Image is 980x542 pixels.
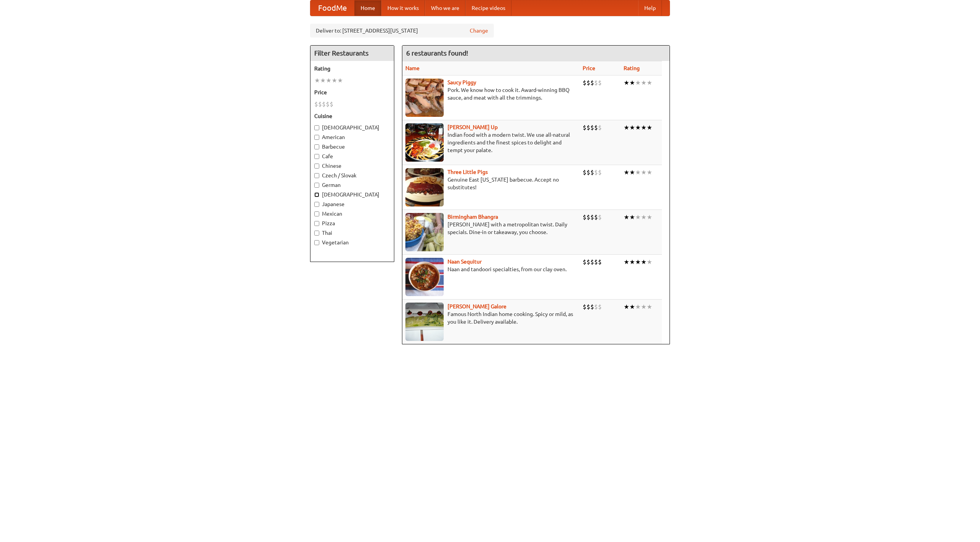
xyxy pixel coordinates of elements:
[641,168,647,177] li: ★
[598,168,602,177] li: $
[586,213,590,221] li: $
[314,172,390,179] label: Czech / Slovak
[314,76,320,85] li: ★
[314,219,390,227] label: Pizza
[448,303,506,309] a: [PERSON_NAME] Galore
[314,143,390,151] label: Barbecue
[405,168,444,206] img: littlepigs.jpg
[314,192,319,197] input: [DEMOGRAPHIC_DATA]
[590,168,594,177] li: $
[647,123,652,132] li: ★
[586,168,590,177] li: $
[629,123,635,132] li: ★
[314,65,390,72] h5: Rating
[583,65,595,71] a: Price
[635,303,641,311] li: ★
[624,258,629,266] li: ★
[448,79,476,85] a: Saucy Piggy
[314,229,390,237] label: Thai
[337,76,343,85] li: ★
[590,303,594,311] li: $
[314,200,390,208] label: Japanese
[465,0,511,16] a: Recipe videos
[624,213,629,221] li: ★
[641,79,647,87] li: ★
[448,214,498,220] a: Birmingham Bhangra
[598,213,602,221] li: $
[314,133,390,141] label: American
[314,144,319,149] input: Barbecue
[310,46,394,61] h4: Filter Restaurants
[583,213,586,221] li: $
[641,213,647,221] li: ★
[598,258,602,266] li: $
[405,65,420,71] a: Name
[314,191,390,198] label: [DEMOGRAPHIC_DATA]
[624,168,629,177] li: ★
[624,65,640,71] a: Rating
[641,258,647,266] li: ★
[594,79,598,87] li: $
[448,259,482,265] a: Naan Sequitur
[629,303,635,311] li: ★
[598,79,602,87] li: $
[326,100,330,108] li: $
[405,123,444,162] img: curryup.jpg
[314,173,319,178] input: Czech / Slovak
[330,100,333,108] li: $
[354,0,381,16] a: Home
[594,123,598,132] li: $
[405,131,577,154] p: Indian food with a modern twist. We use all-natural ingredients and the finest spices to delight ...
[405,79,444,117] img: saucy.jpg
[405,258,444,296] img: naansequitur.jpg
[641,123,647,132] li: ★
[448,169,488,175] a: Three Little Pigs
[629,258,635,266] li: ★
[314,135,319,140] input: American
[598,303,602,311] li: $
[314,181,390,189] label: German
[647,303,652,311] li: ★
[406,49,468,57] ng-pluralize: 6 restaurants found!
[314,202,319,207] input: Japanese
[624,79,629,87] li: ★
[320,76,326,85] li: ★
[624,123,629,132] li: ★
[405,310,577,326] p: Famous North Indian home cooking. Spicy or mild, as you like it. Delivery available.
[635,168,641,177] li: ★
[405,176,577,191] p: Genuine East [US_STATE] barbecue. Accept no substitutes!
[635,258,641,266] li: ★
[629,213,635,221] li: ★
[314,183,319,188] input: German
[314,239,390,246] label: Vegetarian
[594,213,598,221] li: $
[448,124,498,130] a: [PERSON_NAME] Up
[314,152,390,160] label: Cafe
[586,123,590,132] li: $
[629,79,635,87] li: ★
[314,88,390,96] h5: Price
[583,303,586,311] li: $
[405,86,577,102] p: Pork. We know how to cook it. Award-winning BBQ sauce, and meat with all the trimmings.
[405,303,444,341] img: currygalore.jpg
[594,303,598,311] li: $
[425,0,465,16] a: Who we are
[624,303,629,311] li: ★
[629,168,635,177] li: ★
[638,0,662,16] a: Help
[641,303,647,311] li: ★
[332,76,337,85] li: ★
[590,123,594,132] li: $
[635,123,641,132] li: ★
[326,76,332,85] li: ★
[586,303,590,311] li: $
[310,24,494,38] div: Deliver to: [STREET_ADDRESS][US_STATE]
[314,240,319,245] input: Vegetarian
[405,213,444,251] img: bhangra.jpg
[583,258,586,266] li: $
